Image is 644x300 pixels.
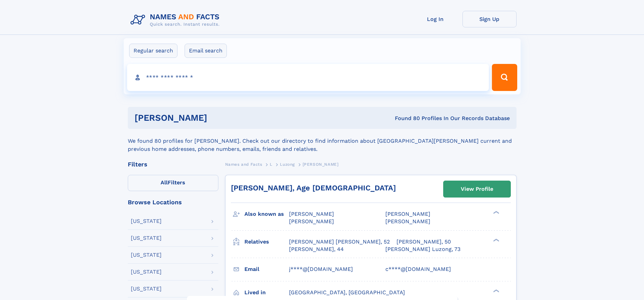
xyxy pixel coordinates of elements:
[492,289,500,293] div: ❯
[161,179,168,186] span: All
[131,269,162,275] div: [US_STATE]
[185,44,227,58] label: Email search
[244,287,289,298] h3: Lived in
[244,236,289,248] h3: Relatives
[131,235,162,241] div: [US_STATE]
[127,64,489,91] input: search input
[289,289,405,296] span: [GEOGRAPHIC_DATA], [GEOGRAPHIC_DATA]
[385,211,430,217] span: [PERSON_NAME]
[492,238,500,242] div: ❯
[301,115,510,122] div: Found 80 Profiles In Our Records Database
[289,238,390,246] a: [PERSON_NAME] [PERSON_NAME], 52
[385,246,460,253] a: [PERSON_NAME] Luzong, 73
[225,160,262,168] a: Names and Facts
[280,160,295,168] a: Luzong
[128,175,218,191] label: Filters
[244,263,289,275] h3: Email
[244,208,289,220] h3: Also known as
[128,11,225,29] img: Logo Names and Facts
[128,161,218,167] div: Filters
[289,218,334,225] span: [PERSON_NAME]
[289,246,344,253] a: [PERSON_NAME], 44
[131,218,162,224] div: [US_STATE]
[462,11,517,27] a: Sign Up
[397,238,451,246] a: [PERSON_NAME], 50
[128,199,218,205] div: Browse Locations
[408,11,462,27] a: Log In
[129,44,177,58] label: Regular search
[461,181,493,197] div: View Profile
[131,252,162,258] div: [US_STATE]
[270,162,272,167] span: L
[280,162,295,167] span: Luzong
[131,286,162,292] div: [US_STATE]
[385,218,430,225] span: [PERSON_NAME]
[492,64,517,91] button: Search Button
[135,114,301,122] h1: [PERSON_NAME]
[289,211,334,217] span: [PERSON_NAME]
[231,184,396,192] a: [PERSON_NAME], Age [DEMOGRAPHIC_DATA]
[444,181,510,197] a: View Profile
[128,129,517,153] div: We found 80 profiles for [PERSON_NAME]. Check out our directory to find information about [GEOGRA...
[492,210,500,215] div: ❯
[270,160,272,168] a: L
[303,162,339,167] span: [PERSON_NAME]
